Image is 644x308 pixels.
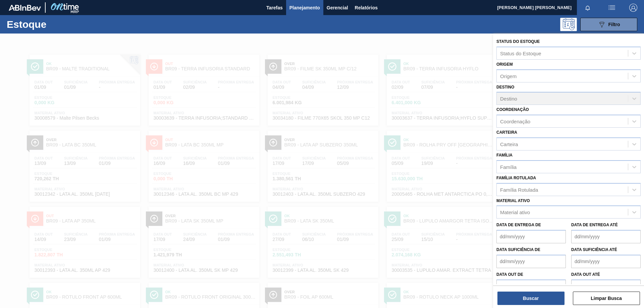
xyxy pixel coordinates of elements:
input: dd/mm/yyyy [571,280,641,293]
label: Data de Entrega de [496,223,541,227]
label: Status do Estoque [496,39,540,44]
input: dd/mm/yyyy [496,230,566,243]
label: Data out de [496,272,523,277]
label: Data de Entrega até [571,223,618,227]
h1: Estoque [7,20,107,28]
div: Coordenação [500,119,530,124]
input: dd/mm/yyyy [571,230,641,243]
div: Origem [500,73,517,79]
label: Coordenação [496,107,529,112]
label: Origem [496,62,513,67]
label: Material ativo [496,198,530,203]
button: Notificações [577,3,598,12]
span: Tarefas [266,4,283,12]
img: userActions [608,4,616,12]
label: Data suficiência até [571,247,617,252]
button: Filtro [580,18,637,31]
label: Destino [496,85,514,89]
div: Pogramando: nenhum usuário selecionado [560,18,577,31]
div: Status do Estoque [500,50,541,56]
div: Material ativo [500,209,530,215]
label: Família [496,153,513,158]
span: Relatórios [355,4,378,12]
span: Filtro [608,22,620,27]
label: Família Rotulada [496,176,536,180]
label: Data suficiência de [496,247,540,252]
input: dd/mm/yyyy [496,255,566,268]
span: Gerencial [327,4,348,12]
div: Família [500,164,517,170]
input: dd/mm/yyyy [571,255,641,268]
div: Família Rotulada [500,187,538,192]
img: Logout [629,4,637,12]
label: Data out até [571,272,600,277]
img: TNhmsLtSVTkK8tSr43FrP2fwEKptu5GPRR3wAAAABJRU5ErkJggg== [9,5,41,11]
div: Carteira [500,141,518,147]
input: dd/mm/yyyy [496,280,566,293]
span: Planejamento [289,4,320,12]
label: Carteira [496,130,517,135]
